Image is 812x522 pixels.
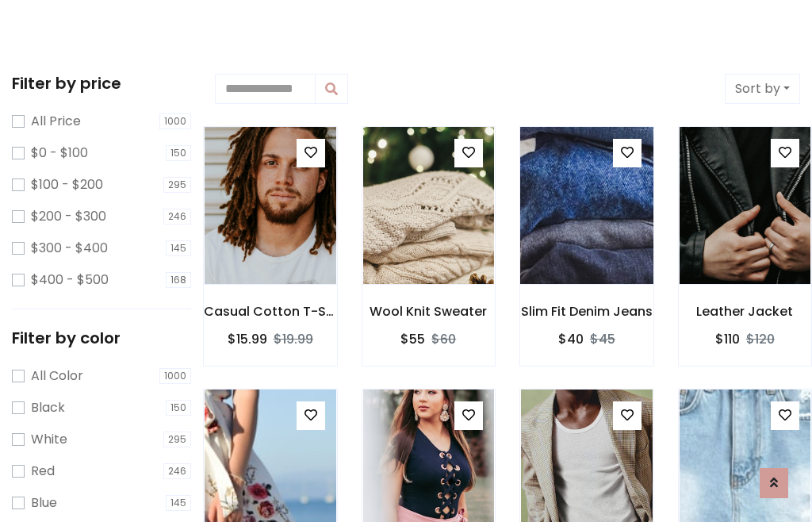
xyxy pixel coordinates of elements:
[31,398,65,417] label: Black
[166,272,191,288] span: 168
[31,175,103,194] label: $100 - $200
[163,463,191,479] span: 246
[166,400,191,416] span: 150
[163,177,191,193] span: 295
[431,330,456,348] del: $60
[228,332,267,347] h6: $15.99
[12,74,191,93] h5: Filter by price
[166,145,191,161] span: 150
[679,304,812,319] h6: Leather Jacket
[31,271,109,290] label: $400 - $500
[715,332,740,347] h6: $110
[362,304,496,319] h6: Wool Knit Sweater
[166,495,191,511] span: 145
[274,330,313,348] del: $19.99
[725,74,800,104] button: Sort by
[520,304,653,319] h6: Slim Fit Denim Jeans
[31,367,83,386] label: All Color
[163,209,191,225] span: 246
[159,113,191,129] span: 1000
[31,112,81,131] label: All Price
[31,144,88,163] label: $0 - $100
[31,462,55,481] label: Red
[204,304,337,319] h6: Casual Cotton T-Shirt
[166,240,191,256] span: 145
[12,328,191,347] h5: Filter by color
[163,432,191,447] span: 295
[558,332,584,347] h6: $40
[31,493,57,512] label: Blue
[746,330,775,348] del: $120
[400,332,425,347] h6: $55
[31,239,108,258] label: $300 - $400
[159,368,191,384] span: 1000
[31,430,67,449] label: White
[31,207,106,226] label: $200 - $300
[590,330,615,348] del: $45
